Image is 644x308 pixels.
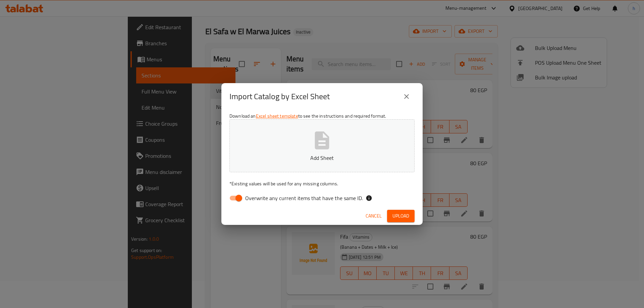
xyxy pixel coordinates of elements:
h2: Import Catalog by Excel Sheet [229,91,330,102]
button: Add Sheet [229,119,415,172]
button: close [398,88,415,105]
button: Cancel [363,210,384,222]
div: Download an to see the instructions and required format. [221,110,423,207]
button: Upload [387,210,415,222]
p: Existing values will be used for any missing columns. [229,180,415,187]
span: Cancel [366,212,382,220]
span: Overwrite any current items that have the same ID. [245,194,363,202]
p: Add Sheet [240,154,404,162]
svg: If the overwrite option isn't selected, then the items that match an existing ID will be ignored ... [366,195,372,201]
span: Upload [392,212,409,220]
a: Excel sheet template [256,112,298,120]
